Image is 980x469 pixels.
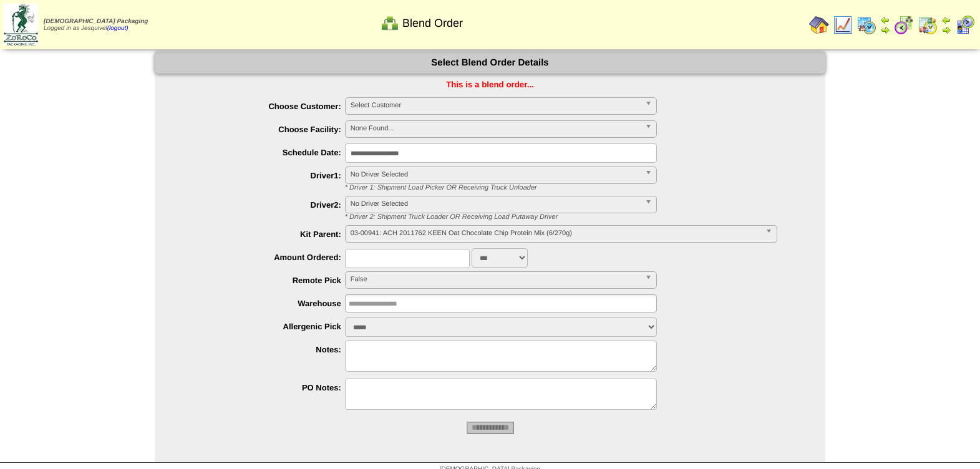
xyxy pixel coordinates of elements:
[833,15,853,35] img: line_graph.gif
[180,276,345,285] label: Remote Pick
[180,200,345,210] label: Driver2:
[336,184,825,191] div: * Driver 1: Shipment Load Picker OR Receiving Truck Unloader
[180,253,345,262] label: Amount Ordered:
[180,322,345,331] label: Allergenic Pick
[380,13,400,33] img: network.png
[180,299,345,308] label: Warehouse
[107,25,129,32] a: (logout)
[4,4,38,46] img: zoroco-logo-small.webp
[351,272,640,287] span: False
[155,52,825,74] div: Select Blend Order Details
[918,15,938,35] img: calendarinout.gif
[336,213,825,221] div: * Driver 2: Shipment Truck Loader OR Receiving Load Putaway Driver
[180,383,345,392] label: PO Notes:
[955,15,975,35] img: calendarcustomer.gif
[894,15,914,35] img: calendarblend.gif
[180,148,345,157] label: Schedule Date:
[809,15,829,35] img: home.gif
[402,17,463,30] span: Blend Order
[351,196,640,211] span: No Driver Selected
[880,15,890,25] img: arrowleft.gif
[351,98,640,113] span: Select Customer
[180,171,345,180] label: Driver1:
[155,80,825,89] div: This is a blend order...
[180,125,345,134] label: Choose Facility:
[180,230,345,239] label: Kit Parent:
[351,121,640,136] span: None Found...
[351,226,760,241] span: 03-00941: ACH 2011762 KEEN Oat Chocolate Chip Protein Mix (6/270g)
[941,15,951,25] img: arrowleft.gif
[180,102,345,111] label: Choose Customer:
[44,18,148,32] span: Logged in as Jesquivel
[180,345,345,354] label: Notes:
[941,25,951,35] img: arrowright.gif
[880,25,890,35] img: arrowright.gif
[44,18,148,25] span: [DEMOGRAPHIC_DATA] Packaging
[351,167,640,182] span: No Driver Selected
[856,15,876,35] img: calendarprod.gif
